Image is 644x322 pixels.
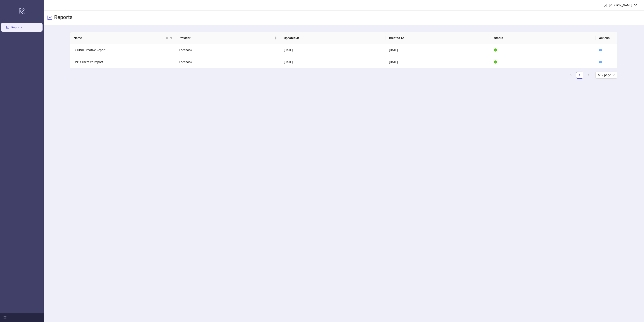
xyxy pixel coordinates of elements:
[385,56,491,68] td: [DATE]
[596,32,617,44] th: Actions
[576,72,583,79] li: 1
[70,56,175,68] td: UN:IK Creative Report
[570,74,572,76] span: left
[494,60,497,64] span: check-circle
[634,4,637,7] span: down
[599,48,602,52] a: eye
[70,44,175,56] td: BOUND Creative Report
[11,26,22,29] a: Reports
[598,72,615,78] span: 50 / page
[47,15,52,20] span: line-chart
[607,3,634,8] div: [PERSON_NAME]
[74,36,165,40] span: Name
[280,32,385,44] th: Updated At
[567,72,574,79] button: left
[490,32,596,44] th: Status
[599,60,602,64] a: eye
[175,56,281,68] td: Facebook
[585,72,592,79] button: right
[385,44,491,56] td: [DATE]
[587,74,590,76] span: right
[280,44,385,56] td: [DATE]
[599,60,602,64] span: eye
[595,72,617,79] div: Page Size
[170,37,173,39] span: filter
[179,36,273,40] span: Provider
[585,72,592,79] li: Next Page
[169,35,173,41] span: filter
[280,56,385,68] td: [DATE]
[175,44,281,56] td: Facebook
[385,32,491,44] th: Created At
[576,72,583,78] a: 1
[604,4,607,7] span: user
[175,32,280,44] th: Provider
[494,48,497,52] span: check-circle
[567,72,574,79] li: Previous Page
[54,14,72,21] h3: Reports
[70,32,175,44] th: Name
[3,316,7,319] span: menu-fold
